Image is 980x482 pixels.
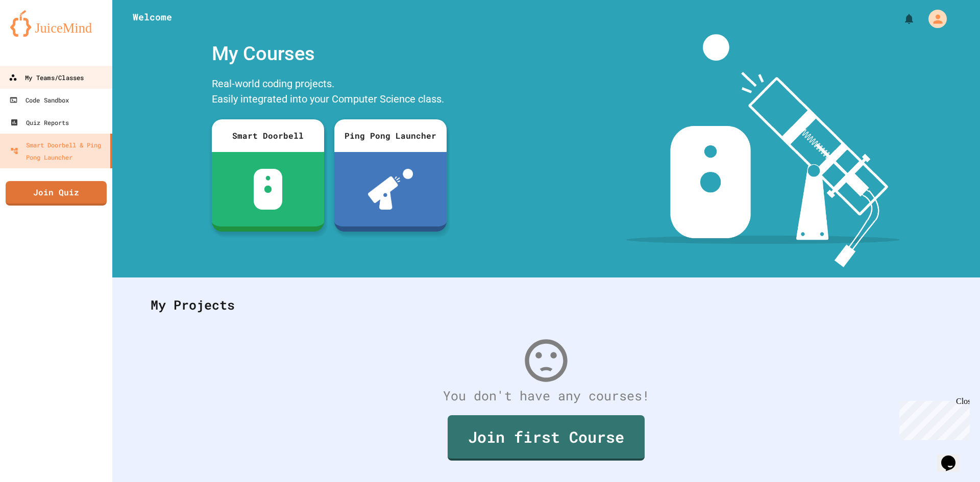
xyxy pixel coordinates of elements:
div: Ping Pong Launcher [334,119,447,152]
div: Smart Doorbell [212,119,324,152]
div: My Notifications [884,10,918,28]
div: Smart Doorbell & Ping Pong Launcher [10,139,106,163]
iframe: chat widget [937,441,970,472]
div: My Account [918,7,949,31]
div: Chat with us now!Close [4,4,70,65]
a: Join first Course [448,415,645,461]
iframe: chat widget [895,397,970,440]
a: Join Quiz [6,181,107,206]
div: Real-world coding projects. Easily integrated into your Computer Science class. [207,73,452,112]
div: Quiz Reports [10,116,69,129]
div: Code Sandbox [9,94,69,106]
div: My Projects [140,285,952,325]
div: My Teams/Classes [9,71,84,84]
img: ppl-with-ball.png [368,169,413,210]
img: logo-orange.svg [10,10,102,37]
img: banner-image-my-projects.png [626,34,900,267]
img: sdb-white.svg [254,169,283,210]
div: My Courses [207,34,452,73]
div: You don't have any courses! [140,386,952,405]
